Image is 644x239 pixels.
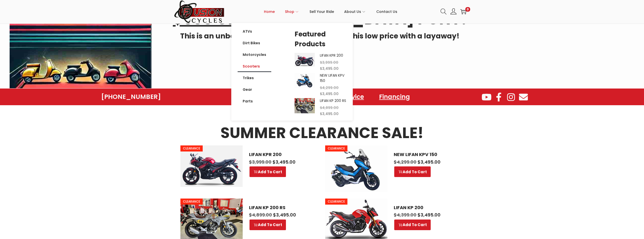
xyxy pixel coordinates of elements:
[180,145,243,187] a: CLEARANCE
[325,145,347,151] span: CLEARANCE
[394,212,417,218] span: 4,399.00
[249,205,313,210] a: LIFAN KP 200 RS
[394,212,397,218] span: $
[418,212,441,218] span: 3,495.00
[394,166,431,177] a: Select options for “NEW LIFAN KPV 150”
[418,159,421,165] span: $
[249,159,272,165] span: 3,999.00
[320,60,322,65] span: $
[249,212,252,218] span: $
[273,159,296,165] span: 3,495.00
[238,49,271,60] a: Motorcycles
[320,98,346,103] a: LIFAN KP 200 RS
[180,145,243,187] img: LIFAN KPR 200
[394,205,457,210] a: LIFAN KP 200
[264,0,275,23] a: Home
[309,5,334,18] span: Sell Your Ride
[325,199,347,205] span: CLEARANCE
[320,85,322,90] span: $
[238,37,271,49] a: Dirt Bikes
[320,73,344,83] a: NEW LIFAN KPV 150
[249,159,252,165] span: $
[249,212,272,218] span: 4,899.00
[180,199,203,205] span: CLEARANCE
[227,91,270,103] a: Showroom
[320,60,338,65] span: 3,999.00
[273,212,296,218] span: 3,495.00
[238,95,271,107] a: Parts
[337,91,369,103] a: Service
[238,26,271,107] nav: Menu
[418,159,441,165] span: 3,495.00
[249,152,313,157] a: LIFAN KPR 200
[320,91,339,96] span: 3,495.00
[320,66,322,71] span: $
[295,53,315,66] img: Product Image
[180,145,203,151] span: CLEARANCE
[273,212,276,218] span: $
[320,105,322,110] span: $
[394,159,417,165] span: 4,299.00
[309,0,334,23] a: Sell Your Ride
[320,91,322,96] span: $
[376,5,397,18] span: Contact Us
[285,0,299,23] a: Shop
[238,72,271,84] a: Trikes
[460,9,466,15] a: 0
[238,60,271,72] a: Scooters
[325,145,387,192] img: NEW LIFAN KPV 150
[273,159,276,165] span: $
[376,0,397,23] a: Contact Us
[394,159,397,165] span: $
[250,166,286,177] a: Select options for “LIFAN KPR 200”
[320,105,339,110] span: 4,899.00
[344,5,361,18] span: About Us
[320,85,339,90] span: 4,299.00
[163,32,476,40] h4: This is an unbeatable deal, buy now or lock in this low price with a layaway!
[344,0,366,23] a: About Us
[295,98,315,113] img: Product Image
[238,26,271,37] a: ATVs
[238,84,271,95] a: Gear
[180,125,464,140] h3: SUMMER CLEARANCE SALE!
[325,145,387,192] a: CLEARANCE
[101,93,161,100] a: [PHONE_NUMBER]
[320,111,322,116] span: $
[320,111,339,116] span: 3,495.00
[295,73,315,88] img: Product Image
[285,5,294,18] span: Shop
[394,220,431,230] a: Select options for “LIFAN KP 200”
[418,212,421,218] span: $
[264,5,275,18] span: Home
[320,66,339,71] span: 3,495.00
[227,91,415,103] nav: Menu
[394,152,457,157] a: NEW LIFAN KPV 150
[250,220,286,230] a: Select options for “LIFAN KP 200 RS”
[320,53,343,58] a: LIFAN KPR 200
[374,91,415,103] a: Financing
[295,29,346,49] h5: Featured Products
[225,0,437,23] nav: Primary navigation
